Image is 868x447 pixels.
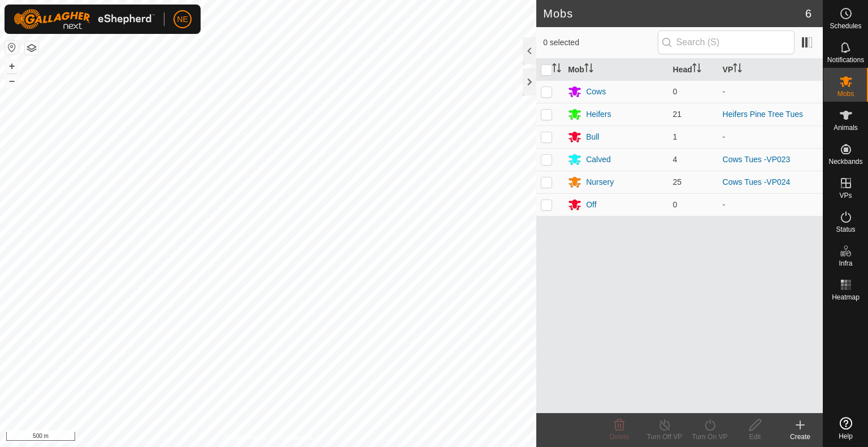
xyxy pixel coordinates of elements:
span: Mobs [837,90,854,97]
div: Turn Off VP [642,432,687,442]
button: + [5,59,19,73]
span: Heatmap [832,294,860,301]
span: Schedules [830,23,861,29]
td: - [718,125,823,148]
a: Help [823,413,868,444]
td: - [718,193,823,216]
span: Neckbands [828,158,862,165]
button: Map Layers [25,41,38,55]
p-sorticon: Activate to sort [692,65,701,74]
p-sorticon: Activate to sort [584,65,593,74]
div: Heifers [586,109,611,120]
span: Status [836,226,855,233]
img: Gallagher Logo [14,9,155,29]
div: Turn On VP [687,432,732,442]
span: Animals [834,124,858,131]
a: Privacy Policy [224,432,266,442]
p-sorticon: Activate to sort [552,65,561,74]
span: Notifications [827,57,864,63]
span: 25 [673,177,682,186]
span: VPs [839,192,852,199]
th: Head [669,59,718,81]
a: Cows Tues -VP024 [723,177,791,186]
span: 6 [805,5,811,22]
button: Reset Map [5,41,19,54]
span: Infra [839,260,852,267]
button: – [5,74,19,88]
a: Contact Us [279,432,313,442]
div: Create [778,432,823,442]
a: Heifers Pine Tree Tues [723,110,803,119]
div: Off [586,199,596,211]
span: 0 [673,87,678,96]
span: 1 [673,132,678,141]
span: 0 [673,200,678,209]
div: Calved [586,154,611,166]
th: Mob [563,59,668,81]
div: Cows [586,86,606,98]
td: - [718,80,823,103]
span: NE [177,14,188,25]
span: Delete [610,433,630,441]
h2: Mobs [543,7,805,20]
span: 4 [673,155,678,164]
span: 0 selected [543,37,657,49]
div: Bull [586,131,599,143]
input: Search (S) [658,31,795,54]
p-sorticon: Activate to sort [733,65,742,74]
div: Nursery [586,176,614,188]
span: Help [839,433,853,440]
a: Cows Tues -VP023 [723,155,791,164]
th: VP [718,59,823,81]
span: 21 [673,110,682,119]
div: Edit [732,432,778,442]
